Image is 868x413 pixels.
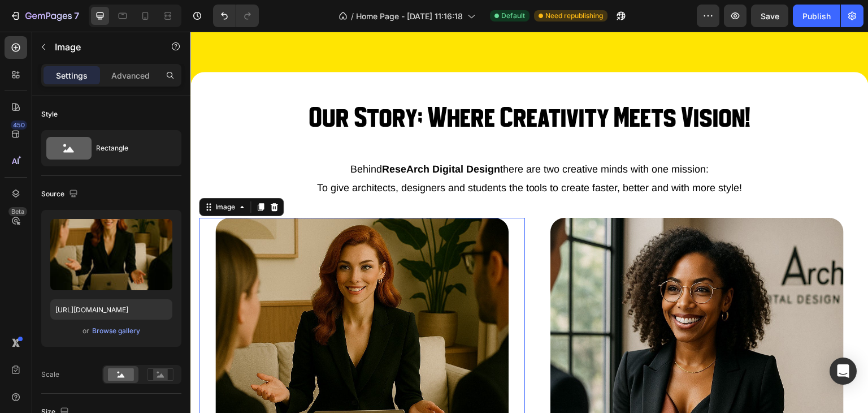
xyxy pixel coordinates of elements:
[802,10,831,22] div: Publish
[213,5,259,27] div: Undo/Redo
[793,5,840,27] button: Publish
[41,109,58,119] div: Style
[41,369,59,380] div: Scale
[83,324,89,338] span: or
[23,170,47,180] div: Image
[830,358,857,385] div: Open Intercom Messenger
[111,70,150,81] p: Advanced
[356,10,463,22] span: Home Page - [DATE] 11:16:18
[56,70,88,81] p: Settings
[545,11,603,21] span: Need republishing
[8,207,27,216] div: Beta
[761,11,779,21] span: Save
[11,121,27,130] div: 450
[5,5,84,27] button: 7
[50,219,172,290] img: preview-image
[92,326,140,336] div: Browse gallery
[41,187,80,202] div: Source
[55,40,151,54] p: Image
[92,325,141,337] button: Browse gallery
[192,132,310,143] strong: ReseArch Digital Design
[751,5,788,27] button: Save
[351,10,354,22] span: /
[74,9,79,23] p: 7
[96,135,165,161] div: Rectangle
[50,299,172,320] input: https://example.com/image.jpg
[501,11,525,21] span: Default
[190,32,868,413] iframe: Design area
